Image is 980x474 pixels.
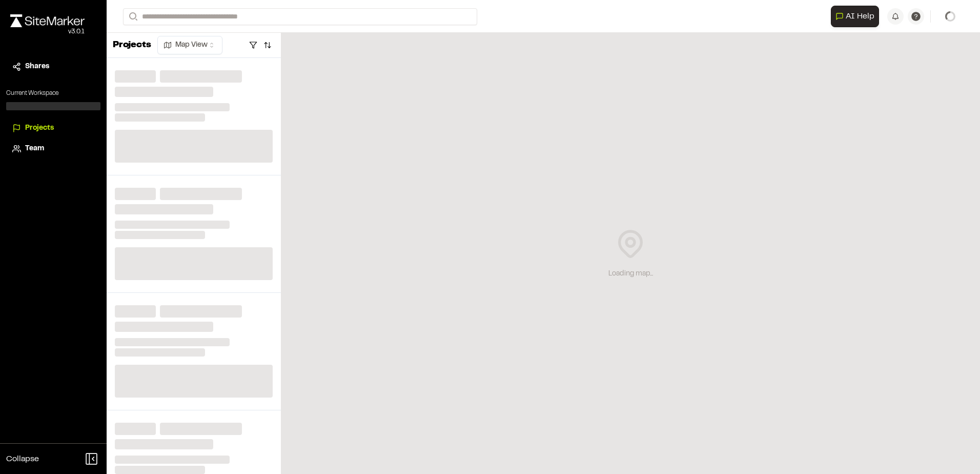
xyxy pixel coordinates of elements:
[831,6,879,27] button: Open AI Assistant
[123,8,141,25] button: Search
[10,27,85,36] div: Oh geez...please don't...
[12,143,94,154] a: Team
[113,38,151,52] p: Projects
[12,123,94,134] a: Projects
[10,14,85,27] img: rebrand.png
[12,61,94,72] a: Shares
[25,123,54,134] span: Projects
[846,10,874,23] span: AI Help
[608,268,653,280] div: Loading map...
[831,6,883,27] div: Open AI Assistant
[6,453,39,465] span: Collapse
[25,143,44,154] span: Team
[25,61,49,72] span: Shares
[6,89,100,98] p: Current Workspace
